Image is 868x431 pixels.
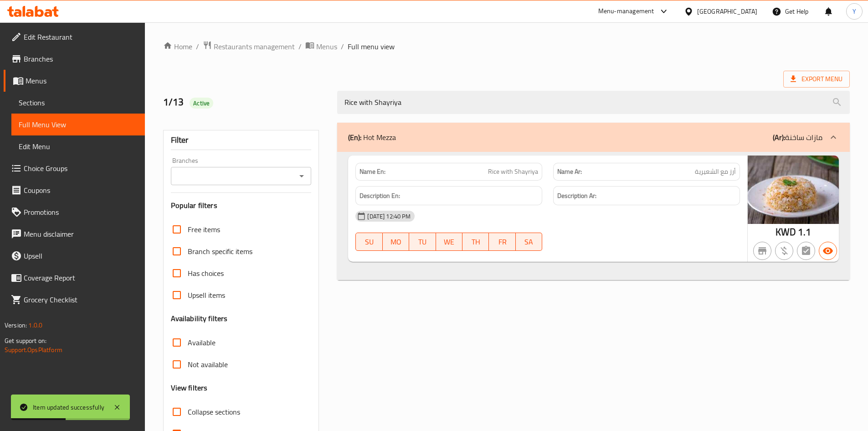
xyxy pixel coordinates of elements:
button: SU [355,233,382,251]
span: Menu disclaimer [24,228,138,239]
strong: Description En: [360,190,400,202]
input: search [337,91,850,114]
span: [DATE] 12:40 PM [364,212,414,221]
h2: 1/13 [163,95,327,109]
span: Full Menu View [19,119,138,130]
span: Get support on: [5,335,46,347]
span: MO [386,235,406,249]
span: TH [466,235,485,249]
a: Promotions [4,201,145,223]
p: مازات ساخنة [773,132,822,143]
span: Coupons [24,185,138,196]
span: Edit Restaurant [24,31,138,42]
strong: Description Ar: [557,190,596,202]
b: (Ar): [773,130,785,144]
span: Grocery Checklist [24,294,138,305]
span: Branches [24,53,138,64]
h3: Availability filters [171,313,228,324]
span: Full menu view [348,41,395,52]
strong: Name Ar: [557,167,582,177]
div: (En): Hot Mezza(Ar):مازات ساخنة [337,123,850,152]
button: SA [516,233,542,251]
a: Menus [305,41,337,52]
button: TU [409,233,436,251]
span: Rice with Shayriya [488,167,538,177]
span: 1.1 [798,223,811,241]
div: Active [190,98,213,109]
button: Not has choices [797,242,815,260]
button: MO [383,233,409,251]
span: WE [440,235,459,249]
span: Free items [188,224,220,235]
span: TU [413,235,432,249]
span: Branch specific items [188,246,252,257]
span: Restaurants management [214,41,295,52]
a: Grocery Checklist [4,289,145,311]
h3: Popular filters [171,200,312,211]
span: Promotions [24,207,138,218]
img: mmw_638931945854559859 [748,156,839,224]
span: FR [493,235,512,249]
a: Coupons [4,179,145,201]
span: Export Menu [783,71,850,88]
span: Choice Groups [24,163,138,174]
span: SA [519,235,539,249]
div: Item updated successfully [33,402,104,412]
span: Available [188,337,216,348]
span: 1.0.0 [28,319,42,331]
span: Y [853,6,856,16]
span: Active [190,99,213,108]
button: WE [436,233,462,251]
span: Coverage Report [24,272,138,283]
button: TH [462,233,489,251]
span: KWD [776,223,796,241]
span: Menus [316,41,337,52]
a: Restaurants management [203,41,295,52]
span: SU [360,235,379,249]
nav: breadcrumb [163,41,850,52]
li: / [298,41,302,52]
a: Menu disclaimer [4,223,145,245]
span: Upsell items [188,290,225,301]
strong: Name En: [360,167,385,177]
button: Available [819,242,837,260]
a: Home [163,41,192,52]
a: Sections [11,92,145,114]
span: Export Menu [791,73,842,85]
span: أرز مع الشعيرية [695,167,736,177]
span: Collapse sections [188,406,240,417]
span: Upsell [24,250,138,261]
button: FR [489,233,515,251]
button: Open [295,170,308,182]
a: Full Menu View [11,114,145,135]
a: Edit Restaurant [4,26,145,48]
h3: View filters [171,383,208,393]
p: Hot Mezza [348,132,396,143]
a: Branches [4,48,145,70]
a: Menus [4,70,145,92]
b: (En): [348,130,361,144]
span: Has choices [188,268,224,279]
a: Upsell [4,245,145,267]
a: Support.OpsPlatform [5,344,62,356]
button: Not branch specific item [753,242,771,260]
span: Not available [188,359,228,370]
span: Edit Menu [19,141,138,152]
a: Coverage Report [4,267,145,289]
div: Menu-management [598,6,654,17]
div: [GEOGRAPHIC_DATA] [697,6,757,16]
li: / [341,41,344,52]
span: Menus [26,75,138,86]
div: (En): Hot Mezza(Ar):مازات ساخنة [337,152,850,280]
li: / [196,41,199,52]
a: Choice Groups [4,157,145,179]
span: Sections [19,97,138,108]
button: Purchased item [775,242,793,260]
span: Version: [5,319,27,331]
div: Filter [171,130,312,150]
a: Edit Menu [11,135,145,157]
